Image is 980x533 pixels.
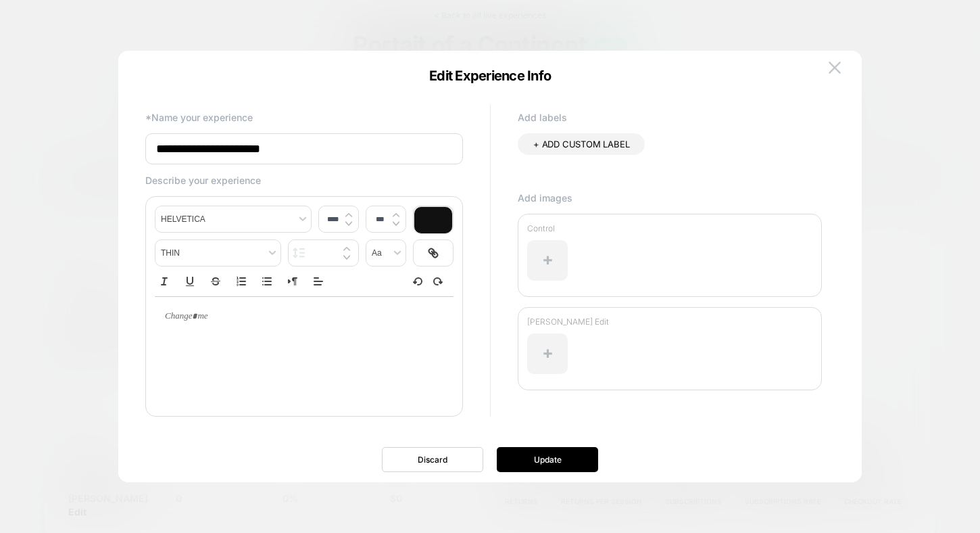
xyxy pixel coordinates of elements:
[393,221,399,227] img: down
[345,212,352,218] img: up
[527,317,812,327] p: [PERSON_NAME] Edit
[283,273,302,289] button: Right to Left
[533,139,629,149] span: + ADD CUSTOM LABEL
[497,447,598,472] button: Update
[393,212,399,218] img: up
[345,221,352,227] img: down
[343,246,350,252] img: up
[527,223,812,233] p: Control
[145,175,463,186] p: Describe your experience
[206,273,225,289] button: Strike
[145,112,463,123] p: *Name your experience
[180,273,199,289] button: Underline
[518,192,822,204] p: Add images
[155,206,311,232] span: font
[155,273,174,289] button: Italic
[518,112,822,123] p: Add labels
[382,447,483,472] button: Discard
[429,68,551,84] span: Edit Experience Info
[258,273,276,289] button: Bullet list
[343,255,350,260] img: down
[829,62,841,73] img: close
[366,240,406,266] span: transform
[293,248,305,258] img: line height
[155,240,280,266] span: fontWeight
[309,273,328,289] span: Align
[232,273,251,289] button: Ordered list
